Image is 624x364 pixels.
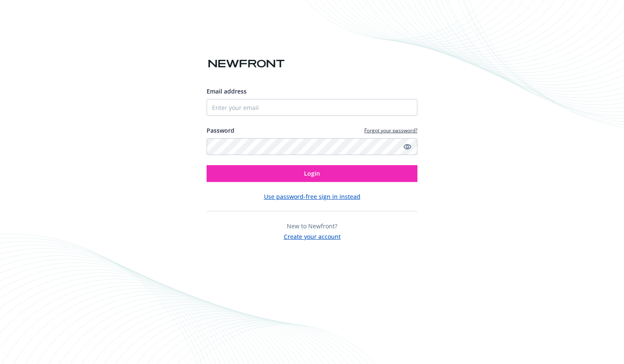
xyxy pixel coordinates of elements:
img: Newfront logo [207,56,286,71]
label: Password [207,126,234,135]
a: Show password [402,142,412,152]
span: Login [304,169,320,177]
button: Create your account [284,230,341,241]
button: Login [207,165,417,182]
input: Enter your password [207,138,417,155]
input: Enter your email [207,99,417,116]
span: New to Newfront? [287,222,337,230]
button: Use password-free sign in instead [264,192,360,201]
a: Forgot your password? [364,127,417,134]
span: Email address [207,87,247,95]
